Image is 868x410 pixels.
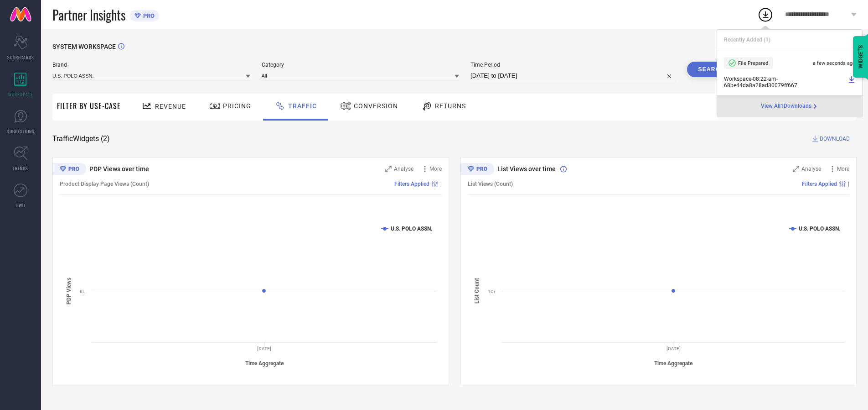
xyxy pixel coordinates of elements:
text: [DATE] [666,346,681,351]
span: Time Period [470,62,676,68]
tspan: List Count [474,278,480,304]
span: SUGGESTIONS [7,128,35,135]
span: Partner Insights [52,5,125,24]
input: Select time period [470,70,676,81]
span: Filters Applied [802,181,837,187]
text: U.S. POLO ASSN. [391,226,432,232]
span: File Prepared [738,60,768,66]
span: List Views over time [497,165,556,173]
span: Category [262,62,460,68]
span: View All 1 Downloads [761,103,811,110]
span: Revenue [155,103,186,110]
span: Filter By Use-Case [57,100,121,111]
span: SYSTEM WORKSPACE [52,43,116,50]
span: TRENDS [13,165,28,172]
span: SCORECARDS [7,54,34,61]
svg: Zoom [793,166,799,172]
span: DOWNLOAD [820,134,850,143]
span: WORKSPACE [8,91,33,98]
text: U.S. POLO ASSN. [799,226,840,232]
span: FWD [16,202,25,209]
a: View All1Downloads [761,103,819,110]
span: More [429,166,442,172]
div: Premium [52,163,86,177]
span: Recently Added ( 1 ) [724,37,770,43]
span: More [837,166,849,172]
span: List Views (Count) [468,181,513,187]
span: Analyse [394,166,413,172]
span: Brand [52,62,250,68]
span: Filters Applied [394,181,429,187]
span: PRO [141,12,155,19]
text: 1Cr [488,289,496,294]
div: Open download page [761,103,819,110]
svg: Zoom [385,166,392,172]
tspan: PDP Views [66,278,72,305]
span: Product Display Page Views (Count) [60,181,149,187]
span: Returns [435,102,466,110]
span: Analyse [801,166,821,172]
tspan: Time Aggregate [245,360,284,367]
tspan: Time Aggregate [654,360,693,367]
div: Open download list [757,6,774,23]
span: | [440,181,442,187]
text: [DATE] [257,346,271,351]
a: Download [848,76,855,89]
span: | [848,181,849,187]
span: Conversion [354,102,398,110]
span: PDP Views over time [89,165,149,173]
text: 6L [80,289,85,294]
button: Search [687,62,736,77]
span: Traffic [288,102,317,110]
span: Workspace - 08:22-am - 68be44da8a28ad30079ff667 [724,76,846,89]
div: Premium [460,163,494,177]
span: a few seconds ago [813,60,855,66]
span: Pricing [223,102,251,110]
span: Traffic Widgets ( 2 ) [52,134,110,143]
